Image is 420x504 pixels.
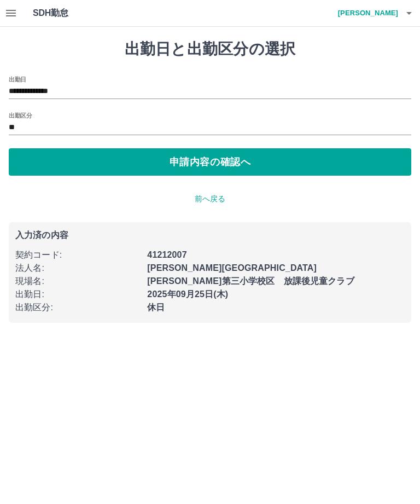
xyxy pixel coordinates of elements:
[15,288,141,301] p: 出勤日 :
[15,231,405,240] p: 入力済の内容
[147,289,228,299] b: 2025年09月25日(木)
[9,75,26,83] label: 出勤日
[147,263,317,273] b: [PERSON_NAME][GEOGRAPHIC_DATA]
[15,262,141,275] p: 法人名 :
[147,250,186,259] b: 41212007
[9,111,32,119] label: 出勤区分
[15,248,141,262] p: 契約コード :
[15,275,141,288] p: 現場名 :
[9,148,411,176] button: 申請内容の確認へ
[15,301,141,314] p: 出勤区分 :
[147,276,354,286] b: [PERSON_NAME]第三小学校区 放課後児童クラブ
[147,303,165,312] b: 休日
[9,40,411,59] h1: 出勤日と出勤区分の選択
[9,193,411,205] p: 前へ戻る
